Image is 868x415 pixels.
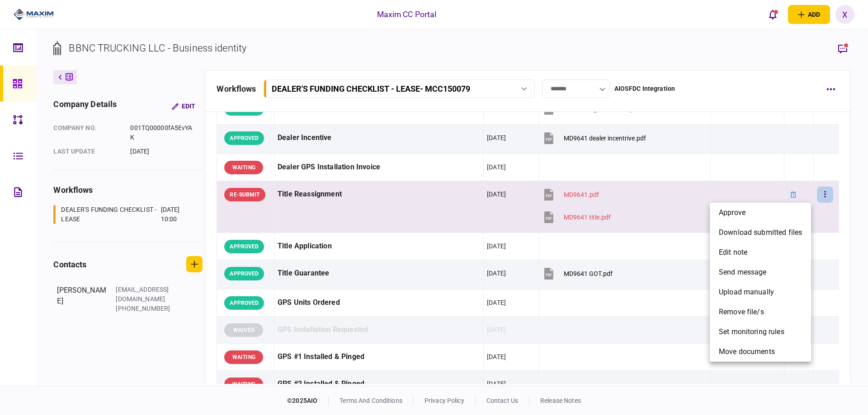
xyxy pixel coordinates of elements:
[719,247,747,258] span: edit note
[719,207,745,218] span: approve
[719,326,784,337] span: set monitoring rules
[719,307,764,317] span: remove file/s
[719,346,775,357] span: Move documents
[719,267,767,278] span: send message
[719,287,774,298] span: upload manually
[719,227,802,238] span: download submitted files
